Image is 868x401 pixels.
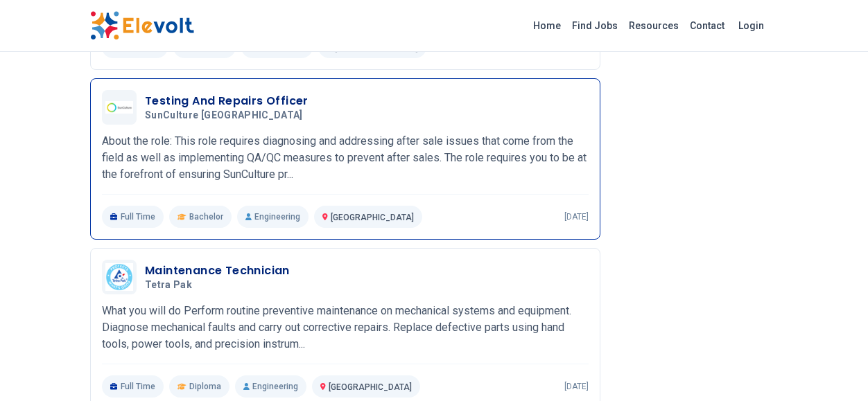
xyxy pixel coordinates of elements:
span: [GEOGRAPHIC_DATA] [331,213,414,222]
img: Elevolt [90,11,194,40]
span: Tetra Pak [145,279,192,292]
p: Full Time [102,206,164,228]
p: Full Time [102,375,164,398]
p: [DATE] [564,211,589,222]
h3: Maintenance Technician [145,262,290,279]
a: Home [528,15,566,37]
span: SunCulture [GEOGRAPHIC_DATA] [145,109,303,122]
p: Engineering [235,375,306,398]
a: Find Jobs [566,15,623,37]
h3: Testing And Repairs Officer [145,93,309,109]
a: Tetra PakMaintenance TechnicianTetra PakWhat you will do Perform routine preventive maintenance o... [102,260,589,398]
span: Diploma [189,381,221,392]
a: SunCulture KenyaTesting And Repairs OfficerSunCulture [GEOGRAPHIC_DATA]About the role: This role ... [102,90,589,228]
p: [DATE] [564,381,589,392]
p: About the role: This role requires diagnosing and addressing after sale issues that come from the... [102,133,589,183]
a: Login [730,12,772,39]
a: Resources [623,15,684,37]
span: [GEOGRAPHIC_DATA] [329,382,412,392]
p: What you will do Perform routine preventive maintenance on mechanical systems and equipment. Diag... [102,303,589,353]
p: Engineering [237,206,309,228]
span: Bachelor [189,211,223,222]
a: Contact [684,15,730,37]
img: Tetra Pak [105,263,133,291]
iframe: Chat Widget [799,335,868,401]
img: SunCulture Kenya [105,101,133,114]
